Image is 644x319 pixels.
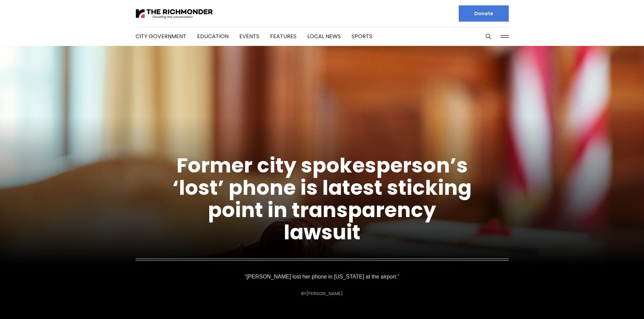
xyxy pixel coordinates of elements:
[136,32,186,40] a: City Government
[587,286,644,319] iframe: portal-trigger
[270,32,296,40] a: Features
[483,31,494,42] button: Search this site
[239,32,259,40] a: Events
[197,32,229,40] a: Education
[352,32,372,40] a: Sports
[245,272,399,282] p: “[PERSON_NAME] lost her phone in [US_STATE] at the airport.”
[306,290,343,297] a: [PERSON_NAME]
[459,5,509,22] a: Donate
[307,32,341,40] a: Local News
[136,8,213,20] img: The Richmonder
[301,291,343,296] div: By
[172,151,472,246] a: Former city spokesperson’s ‘lost’ phone is latest sticking point in transparency lawsuit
